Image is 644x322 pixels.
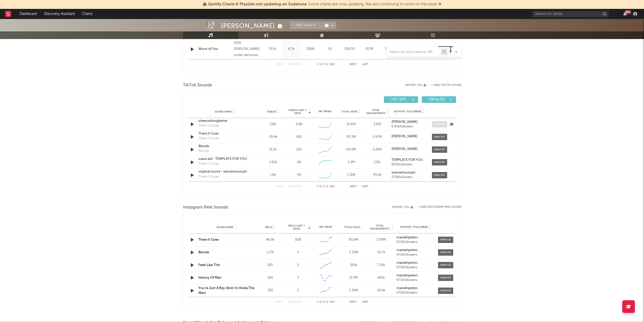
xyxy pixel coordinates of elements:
div: 131k [261,122,285,127]
div: 3 [285,263,311,268]
div: 59.7k [369,250,394,255]
span: Author / Followers [394,110,421,113]
span: UGC ( 207 ) [387,98,410,101]
div: + Add Instagram Reel Sound [413,206,461,209]
span: Total Plays [344,226,360,229]
div: 2018 [PERSON_NAME] under exclusive licence to Atlantic Records UK, a division of Warner Music UK ... [234,40,261,58]
button: Export CSV [405,84,426,87]
div: 270k followers [391,176,427,179]
a: maisiehpeters [397,274,434,277]
div: 51.6M [339,122,363,127]
div: 66 [297,160,301,165]
strong: [PERSON_NAME] [391,147,418,151]
div: There It Goes [198,123,219,128]
div: 2.75M [341,250,366,255]
span: TikTok Sounds [183,82,212,88]
a: maisiehpeters [397,261,434,265]
div: 65.6M [341,237,366,242]
input: Search for artists [533,11,609,17]
div: 838 [285,237,311,242]
div: 671k followers [397,291,434,295]
a: maisiehpeters [397,249,434,252]
span: : Some charts are now updating. We are continuing to work on the issue [208,2,437,6]
button: First [276,63,283,66]
a: Blonde [198,251,209,254]
div: 1 5 102 [312,62,340,68]
div: 671k followers [397,266,434,269]
div: 40 [297,173,301,178]
strong: maisiehpeters [397,236,418,239]
span: Sound Name [217,226,234,229]
div: 1.62k [261,160,285,165]
button: Previous [288,63,302,66]
div: 131k [365,160,389,165]
a: There It Goes [198,131,251,136]
strong: maisiehpeters [397,274,418,277]
strong: maisiehpeters [397,287,418,290]
span: Dismiss [439,2,442,6]
strong: [PERSON_NAME] [391,135,418,138]
div: 30.4k [261,135,285,140]
button: UGC(207) [384,96,418,103]
button: (1) [322,22,336,29]
div: 555 [258,263,283,268]
div: Blonde [198,149,209,154]
span: Total Engagements [365,109,386,115]
button: Tracking [290,22,322,29]
button: 99+ [623,12,627,16]
span: of [326,301,329,303]
span: Sound Name [215,110,232,113]
a: suara asli - TEMPLATE FOR YOU [198,157,251,162]
span: Author / Followers [400,225,428,229]
div: 1.27k [258,250,283,255]
div: 3 [285,288,311,293]
button: Next [350,63,357,66]
div: 1 5 144 [312,299,340,305]
div: 64.8M [339,147,363,152]
button: Last [362,185,368,188]
span: of [326,185,329,188]
div: 330 [258,288,283,293]
a: [PERSON_NAME] [391,120,427,124]
div: 671k followers [397,278,434,282]
button: Previous [288,185,302,188]
button: Previous [288,301,302,304]
button: + Add TikTok Sound [426,84,461,87]
button: Last [362,301,368,304]
div: 545 [258,275,283,280]
div: 9.8k [296,122,302,127]
div: 90.3M [339,135,363,140]
div: 205k [341,263,366,268]
div: 500 [296,135,302,140]
span: to [319,185,322,188]
strong: warnermusicph [391,171,416,174]
span: Spotify Charts & Playlists not updating on Sodatone [208,2,307,6]
div: 99 + [625,10,631,14]
button: Last [362,63,368,66]
div: 95.5k [365,173,389,178]
div: 59.8k [369,288,394,293]
div: 13.7M [341,275,366,280]
strong: maisiehpeters [397,261,418,264]
a: sheenzdoingbetter [198,119,251,124]
a: [PERSON_NAME] [391,135,427,138]
span: Videos [267,110,276,113]
a: Feels Like This [198,263,220,267]
input: Search by song name or URL [387,50,440,54]
button: Official(13) [422,96,456,103]
div: 16.1k [261,147,285,152]
a: maisiehpeters [397,287,434,290]
a: Dashboard [16,9,40,19]
div: [PERSON_NAME] [221,22,284,30]
a: Discovery Assistant [40,9,78,19]
a: [PERSON_NAME] [391,147,427,151]
span: Videos (last 7 days) [287,109,308,115]
span: ( 1 ) [322,22,337,29]
div: 3 [285,275,311,280]
button: Export CSV [392,206,413,209]
div: 5.28M [365,147,389,152]
a: original sound - warnermusicph [198,169,251,174]
a: Charts [78,9,96,19]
